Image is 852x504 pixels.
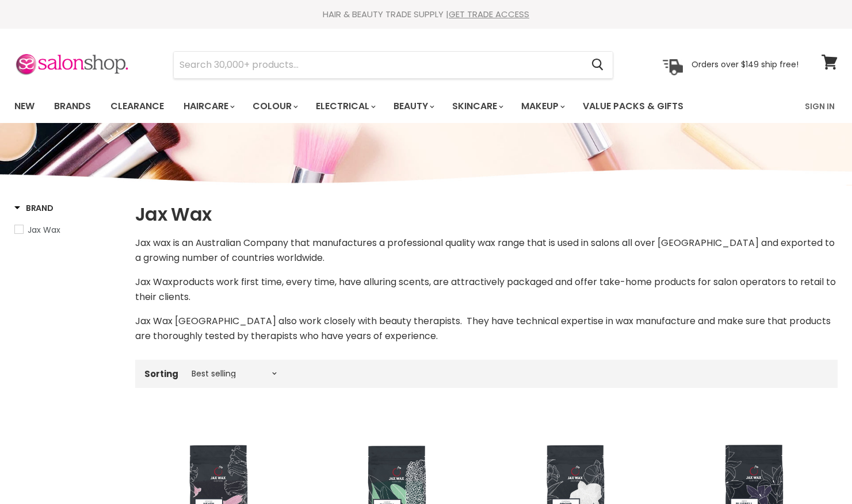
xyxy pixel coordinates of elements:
[135,275,838,305] p: products work first time, every time, have alluring scents, are attractively packaged and offer t...
[385,94,441,118] a: Beauty
[582,52,613,78] button: Search
[173,51,613,79] form: Product
[444,94,510,118] a: Skincare
[45,94,100,118] a: Brands
[244,94,305,118] a: Colour
[307,94,383,118] a: Electrical
[513,94,572,118] a: Makeup
[6,90,745,123] ul: Main menu
[574,94,692,118] a: Value Packs & Gifts
[135,202,838,226] h1: Jax Wax
[449,8,529,20] a: GET TRADE ACCESS
[144,369,178,379] label: Sorting
[135,314,831,343] span: Jax Wax [GEOGRAPHIC_DATA] also work closely with beauty therapists. They have technical expertise...
[102,94,173,118] a: Clearance
[798,94,842,118] a: Sign In
[14,202,54,214] h3: Brand
[14,224,121,236] a: Jax Wax
[174,52,582,78] input: Search
[691,59,798,70] p: Orders over $149 ship free!
[175,94,242,118] a: Haircare
[135,236,835,264] span: Jax wax is an Australian Company that manufactures a professional quality wax range that is used ...
[6,94,43,118] a: New
[135,275,173,288] span: Jax Wax
[28,224,60,236] span: Jax Wax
